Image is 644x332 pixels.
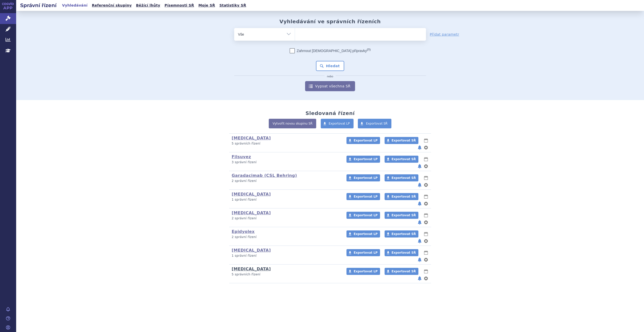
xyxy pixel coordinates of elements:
a: Exportovat LP [346,137,380,144]
a: Filsuvez [232,154,251,159]
button: notifikace [417,182,422,188]
p: 5 správních řízení [232,141,340,146]
button: nastavení [423,275,428,281]
a: Běžící lhůty [135,2,162,9]
span: Exportovat SŘ [366,122,388,125]
a: Exportovat LP [346,193,380,200]
a: Vytvořit novou skupinu SŘ [269,119,316,128]
a: Exportovat LP [321,119,354,128]
button: lhůty [423,212,428,218]
span: Exportovat SŘ [392,139,416,142]
p: 1 správní řízení [232,254,340,258]
span: Exportovat SŘ [392,176,416,180]
p: 2 správní řízení [232,216,340,221]
a: Exportovat LP [346,268,380,275]
span: Exportovat SŘ [392,157,416,161]
button: nastavení [423,238,428,244]
a: Vypsat všechna SŘ [305,81,355,91]
span: Exportovat LP [354,195,378,198]
a: Exportovat LP [346,249,380,256]
button: nastavení [423,201,428,207]
a: Exportovat LP [346,212,380,219]
a: Exportovat SŘ [385,193,418,200]
h2: Vyhledávání ve správních řízeních [279,18,381,25]
a: Exportovat SŘ [385,174,418,181]
span: Exportovat LP [354,139,378,142]
a: Písemnosti SŘ [163,2,196,9]
p: 5 správních řízení [232,272,340,277]
a: Garadacimab (CSL Behring) [232,173,297,178]
p: 3 správní řízení [232,160,340,164]
p: 2 správní řízení [232,179,340,183]
button: nastavení [423,163,428,169]
a: Exportovat LP [346,156,380,163]
a: Exportovat SŘ [385,230,418,238]
span: Exportovat LP [354,157,378,161]
label: Zahrnout [DEMOGRAPHIC_DATA] přípravky [290,48,370,53]
a: Exportovat SŘ [358,119,391,128]
a: [MEDICAL_DATA] [232,248,271,253]
a: Exportovat SŘ [385,268,418,275]
button: notifikace [417,163,422,169]
span: Exportovat SŘ [392,214,416,217]
span: Exportovat SŘ [392,232,416,236]
button: nastavení [423,145,428,151]
span: Exportovat SŘ [392,251,416,254]
span: Exportovat LP [354,176,378,180]
h2: Správní řízení [16,2,61,9]
a: Exportovat LP [346,174,380,181]
button: notifikace [417,238,422,244]
button: lhůty [423,175,428,181]
a: Epidyolex [232,229,255,234]
i: nebo [325,75,336,78]
a: [MEDICAL_DATA] [232,136,271,140]
a: Exportovat SŘ [385,156,418,163]
button: notifikace [417,257,422,263]
button: Hledat [316,61,344,71]
a: Referenční skupiny [90,2,133,9]
a: [MEDICAL_DATA] [232,210,271,215]
a: Moje SŘ [197,2,217,9]
span: Exportovat SŘ [392,195,416,198]
a: Exportovat LP [346,230,380,238]
a: Přidat parametr [430,32,459,37]
a: Statistiky SŘ [218,2,248,9]
button: lhůty [423,268,428,274]
button: nastavení [423,257,428,263]
button: lhůty [423,156,428,162]
span: Exportovat LP [354,232,378,236]
span: Exportovat LP [354,214,378,217]
span: Exportovat LP [354,270,378,273]
p: 1 správní řízení [232,198,340,202]
button: notifikace [417,219,422,225]
span: Exportovat SŘ [392,270,416,273]
button: nastavení [423,219,428,225]
span: Exportovat LP [329,122,350,125]
h2: Sledovaná řízení [305,110,355,116]
span: Exportovat LP [354,251,378,254]
p: 2 správní řízení [232,235,340,239]
a: [MEDICAL_DATA] [232,192,271,197]
button: lhůty [423,194,428,200]
a: Exportovat SŘ [385,212,418,219]
a: Exportovat SŘ [385,249,418,256]
button: notifikace [417,275,422,281]
button: lhůty [423,137,428,144]
button: nastavení [423,182,428,188]
button: notifikace [417,145,422,151]
abbr: (?) [367,48,370,51]
button: lhůty [423,231,428,237]
button: notifikace [417,201,422,207]
a: Exportovat SŘ [385,137,418,144]
button: lhůty [423,250,428,256]
a: Vyhledávání [61,2,89,9]
a: [MEDICAL_DATA] [232,267,271,271]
